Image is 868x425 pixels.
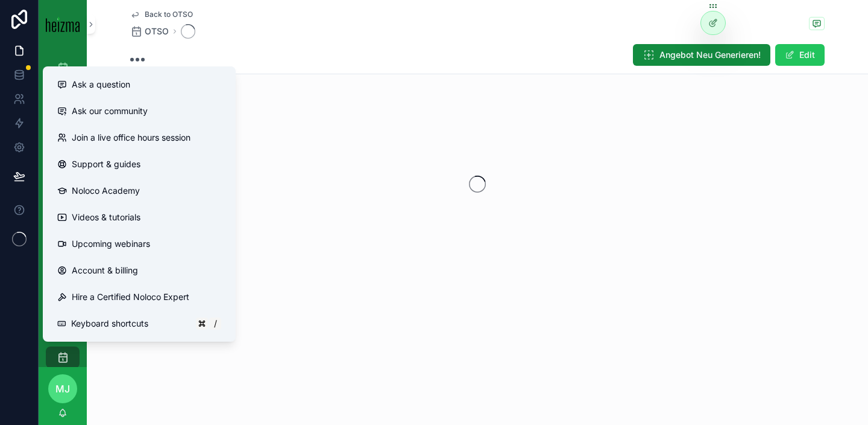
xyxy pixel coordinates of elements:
[48,310,231,337] button: Keyboard shortcuts/
[46,16,80,32] img: App logo
[775,44,825,66] button: Edit
[48,177,231,204] a: Noloco Academy
[71,318,148,330] span: Keyboard shortcuts
[659,49,761,61] span: Angebot Neu Generieren!
[210,319,220,328] span: /
[48,98,231,124] a: Ask our community
[130,10,193,19] a: Back to OTSO
[55,382,70,396] span: MJ
[48,257,231,284] a: Account & billing
[72,158,140,170] span: Support & guides
[72,291,189,303] span: Hire a Certified Noloco Expert
[48,204,231,231] a: Videos & tutorials
[48,284,231,310] button: Hire a Certified Noloco Expert
[48,231,231,257] a: Upcoming webinars
[48,124,231,151] a: Join a live office hours session
[48,151,231,177] a: Support & guides
[72,105,148,117] span: Ask our community
[130,25,169,37] a: OTSO
[72,264,138,276] span: Account & billing
[48,71,231,98] button: Ask a question
[72,132,190,144] span: Join a live office hours session
[145,10,193,19] span: Back to OTSO
[72,238,150,250] span: Upcoming webinars
[72,211,140,223] span: Videos & tutorials
[145,25,169,37] span: OTSO
[72,185,140,197] span: Noloco Academy
[39,48,87,367] div: scrollable content
[72,78,130,91] span: Ask a question
[633,44,770,66] button: Angebot Neu Generieren!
